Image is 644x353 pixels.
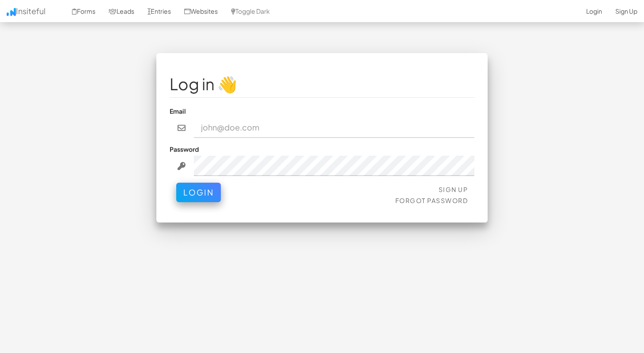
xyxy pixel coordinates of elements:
[176,183,221,202] button: Login
[170,107,186,115] label: Email
[439,185,468,193] a: Sign Up
[170,75,474,93] h1: Log in 👋
[7,8,16,16] img: icon.png
[194,118,475,138] input: john@doe.com
[395,196,468,204] a: Forgot Password
[170,145,199,153] label: Password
